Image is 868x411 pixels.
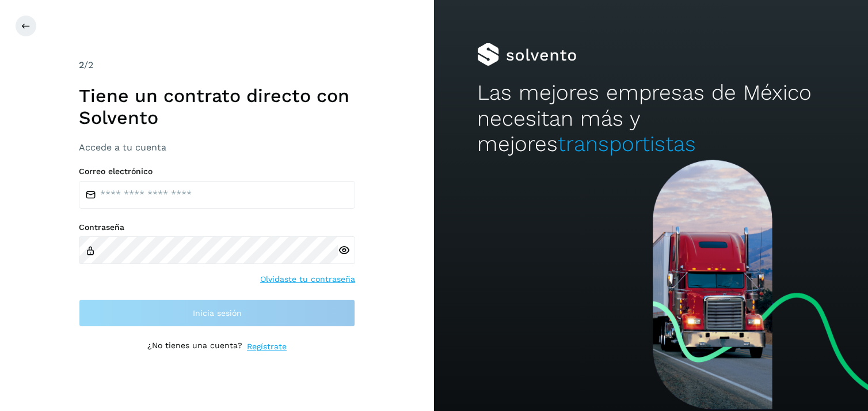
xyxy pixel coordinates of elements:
div: /2 [79,58,355,72]
span: 2 [79,59,84,70]
span: transportistas [558,131,696,156]
p: ¿No tienes una cuenta? [147,341,242,353]
label: Contraseña [79,223,355,232]
a: Regístrate [247,341,287,353]
button: Inicia sesión [79,299,355,327]
h1: Tiene un contrato directo con Solvento [79,85,355,129]
h3: Accede a tu cuenta [79,142,355,153]
span: Inicia sesión [193,309,242,317]
h2: Las mejores empresas de México necesitan más y mejores [477,80,824,157]
label: Correo electrónico [79,167,355,176]
a: Olvidaste tu contraseña [260,273,355,285]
